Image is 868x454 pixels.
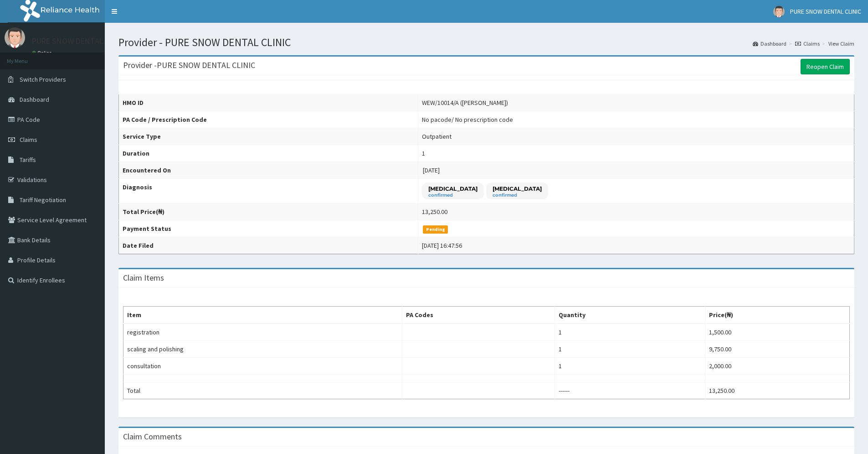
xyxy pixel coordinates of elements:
[555,307,705,324] th: Quantity
[705,324,849,341] td: 1,500.00
[119,237,418,254] th: Date Filed
[555,341,705,358] td: 1
[773,6,785,17] img: User Image
[118,37,854,48] h1: Provider - PURE SNOW DENTAL CLINIC
[20,136,37,144] span: Claims
[32,37,128,45] p: PURE SNOW DENTAL CLINIC
[705,358,849,375] td: 2,000.00
[555,382,705,399] td: ------
[422,207,447,216] div: 13,250.00
[705,341,849,358] td: 9,750.00
[123,341,402,358] td: scaling and polishing
[828,40,854,47] a: View Claim
[20,196,66,204] span: Tariff Negotiation
[119,94,418,111] th: HMO ID
[119,128,418,145] th: Service Type
[123,324,402,341] td: registration
[20,95,49,104] span: Dashboard
[422,98,508,107] div: WEW/10014/A ([PERSON_NAME])
[119,204,418,220] th: Total Price(₦)
[790,7,861,16] span: PURE SNOW DENTAL CLINIC
[795,40,820,47] a: Claims
[20,75,66,83] span: Switch Providers
[705,307,849,324] th: Price(₦)
[123,307,402,324] th: Item
[555,324,705,341] td: 1
[119,220,418,237] th: Payment Status
[801,59,850,74] a: Reopen Claim
[423,225,448,234] span: Pending
[123,433,182,441] h3: Claim Comments
[119,111,418,128] th: PA Code / Prescription Code
[119,145,418,162] th: Duration
[119,162,418,179] th: Encountered On
[705,382,849,399] td: 13,250.00
[402,307,555,324] th: PA Codes
[428,185,478,193] p: [MEDICAL_DATA]
[123,274,164,282] h3: Claim Items
[123,382,402,399] td: Total
[753,40,786,47] a: Dashboard
[123,61,255,69] h3: Provider - PURE SNOW DENTAL CLINIC
[422,149,425,158] div: 1
[5,27,25,48] img: User Image
[32,50,54,56] a: Online
[493,193,542,198] small: confirmed
[20,156,36,164] span: Tariffs
[422,132,452,141] div: Outpatient
[428,193,478,198] small: confirmed
[555,358,705,375] td: 1
[422,115,513,124] div: No pacode / No prescription code
[423,166,440,174] span: [DATE]
[422,241,462,250] div: [DATE] 16:47:56
[123,358,402,375] td: consultation
[119,179,418,204] th: Diagnosis
[493,185,542,193] p: [MEDICAL_DATA]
